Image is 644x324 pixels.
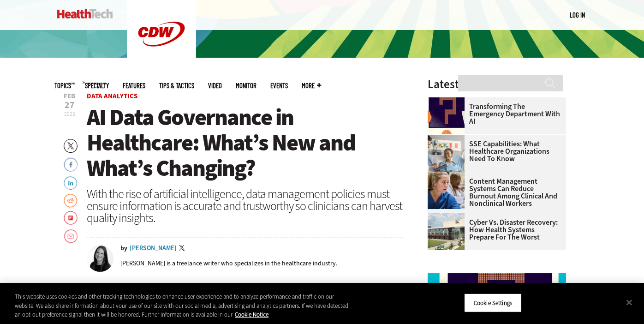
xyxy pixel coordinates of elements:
a: Cyber vs. Disaster Recovery: How Health Systems Prepare for the Worst [428,219,561,241]
span: More [302,82,321,89]
img: nurses talk in front of desktop computer [428,172,465,209]
img: Home [57,9,113,18]
a: Twitter [179,245,187,252]
img: illustration of question mark [428,97,465,134]
a: Transforming the Emergency Department with AI [428,103,561,125]
a: University of Vermont Medical Center’s main campus [428,213,469,221]
a: SSE Capabilities: What Healthcare Organizations Need to Know [428,140,561,162]
a: Features [123,82,145,89]
div: With the rise of artificial intelligence, data management policies must ensure information is acc... [87,188,403,224]
a: MonITor [236,82,256,89]
span: AI Data Governance in Healthcare: What’s New and What’s Changing? [87,102,355,183]
a: illustration of question mark [428,97,469,105]
img: Doctor speaking with patient [428,135,465,172]
div: This website uses cookies and other tracking technologies to enhance user experience and to analy... [15,292,354,319]
a: More information about your privacy [235,311,268,318]
a: Content Management Systems Can Reduce Burnout Among Clinical and Nonclinical Workers [428,178,561,207]
button: Close [619,292,639,312]
img: Erin Laviola [87,245,113,272]
span: by [120,245,127,252]
a: Events [270,82,288,89]
p: [PERSON_NAME] is a freelance writer who specializes in the healthcare industry. [120,259,337,268]
span: Specialty [85,82,109,89]
a: [PERSON_NAME] [130,245,177,252]
span: Topics [54,82,71,89]
button: Cookie Settings [464,293,522,312]
img: University of Vermont Medical Center’s main campus [428,213,465,250]
h3: Latest Articles [428,78,566,90]
a: Video [208,82,222,89]
span: 2025 [64,110,75,118]
a: Tips & Tactics [159,82,194,89]
a: Log in [570,11,585,19]
div: User menu [570,10,585,20]
span: 27 [64,101,75,110]
a: CDW [127,61,196,71]
a: nurses talk in front of desktop computer [428,172,469,180]
a: Doctor speaking with patient [428,135,469,142]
